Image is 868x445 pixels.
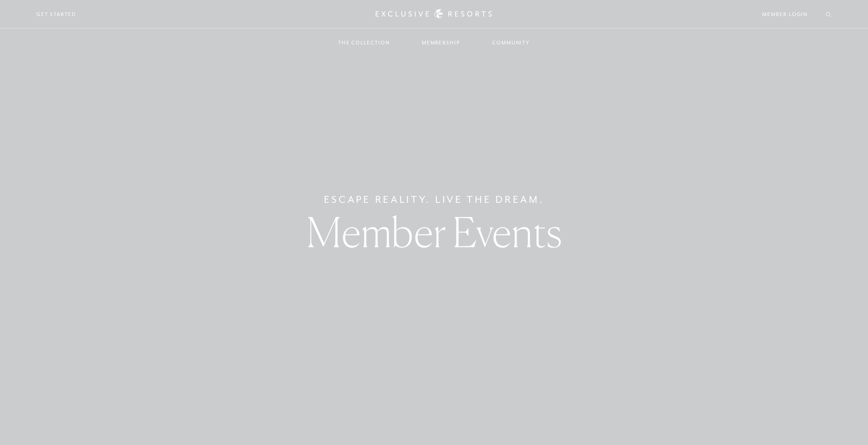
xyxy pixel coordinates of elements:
[37,10,76,18] a: Get Started
[329,29,399,56] a: The Collection
[413,29,469,56] a: Membership
[483,29,539,56] a: Community
[762,10,808,18] a: Member Login
[324,192,545,207] h6: Escape Reality. Live The Dream.
[307,212,562,253] h1: Member Events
